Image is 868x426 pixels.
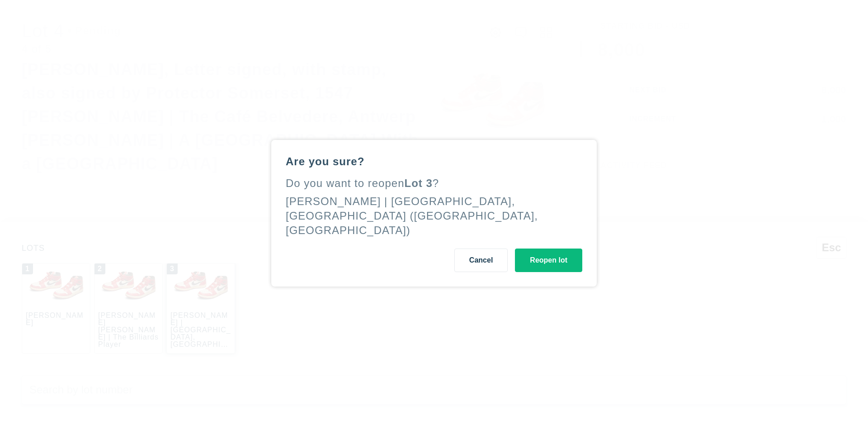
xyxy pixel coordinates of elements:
[286,195,538,236] div: [PERSON_NAME] | [GEOGRAPHIC_DATA], [GEOGRAPHIC_DATA] ([GEOGRAPHIC_DATA], [GEOGRAPHIC_DATA])
[515,249,582,272] button: Reopen lot
[286,154,582,169] div: Are you sure?
[405,177,433,189] span: Lot 3
[454,249,508,272] button: Cancel
[286,176,582,191] div: Do you want to reopen ?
